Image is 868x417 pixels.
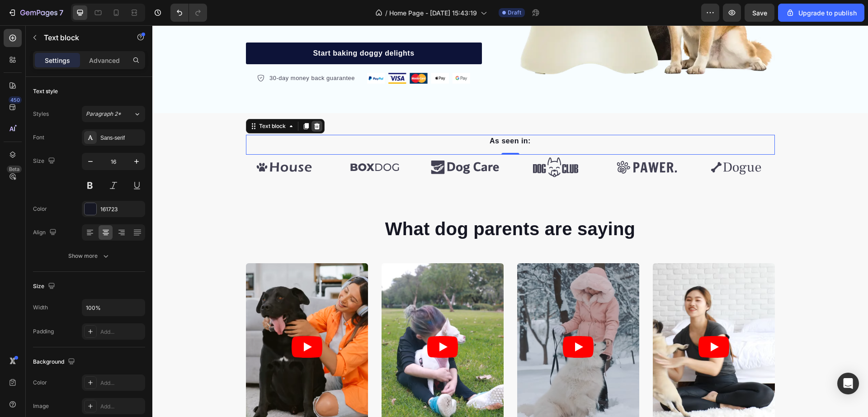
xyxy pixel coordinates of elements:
[33,227,58,239] div: Align
[274,129,351,155] img: 495611768014373769-015d044c-5724-4b41-8847-1f399323f372.svg
[33,280,57,293] div: Size
[410,311,441,332] button: Play
[745,4,774,22] button: Save
[184,129,261,155] img: 495611768014373769-845474b4-0199-44d2-b62b-62102d00c11f.svg
[33,356,77,368] div: Background
[82,106,145,122] button: Paragraph 2*
[33,303,48,312] div: Width
[94,110,622,121] p: As seen in:
[94,192,622,215] p: What dog parents are saying
[778,4,864,22] button: Upgrade to publish
[275,311,306,332] button: Play
[82,299,145,316] input: Auto
[215,47,318,58] img: 495611768014373769-47762bdc-c92b-46d1-973d-50401e2847fe.png
[837,373,859,394] div: Open Intercom Messenger
[33,248,145,264] button: Show more
[100,403,143,411] div: Add...
[786,8,857,18] div: Upgrade to publish
[546,311,577,332] button: Play
[33,205,47,213] div: Color
[33,87,58,95] div: Text style
[45,56,70,65] p: Settings
[365,129,442,155] img: 495611768014373769-8f5bddfa-9d08-4d4c-b7cb-d365afa8f1ce.svg
[33,110,49,118] div: Styles
[44,32,121,43] p: Text block
[9,96,22,104] div: 450
[546,129,623,155] img: 495611768014373769-b5058420-69ea-48aa-aeae-7d446ad28bcc.svg
[94,129,170,155] img: 495611768014373769-981e6b24-84f2-4fdd-aaee-bd19adeed4df.svg
[68,251,110,261] div: Show more
[86,110,121,118] span: Paragraph 2*
[59,7,63,18] p: 7
[152,25,868,417] iframe: Design area
[100,379,143,387] div: Add...
[7,166,22,173] div: Beta
[752,9,767,17] span: Save
[100,134,143,142] div: Sans-serif
[33,379,47,387] div: Color
[139,311,170,332] button: Play
[385,8,387,18] span: /
[33,402,49,410] div: Image
[33,155,57,167] div: Size
[455,129,532,155] img: 495611768014373769-7c4ce677-e43d-468f-bde9-8096624ab504.svg
[33,133,44,142] div: Font
[508,9,521,17] span: Draft
[100,205,143,213] div: 161723
[89,56,120,65] p: Advanced
[100,328,143,336] div: Add...
[33,327,54,336] div: Padding
[389,8,477,18] span: Home Page - [DATE] 15:43:19
[170,4,207,22] div: Undo/Redo
[105,97,135,105] div: Text block
[4,4,67,22] button: 7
